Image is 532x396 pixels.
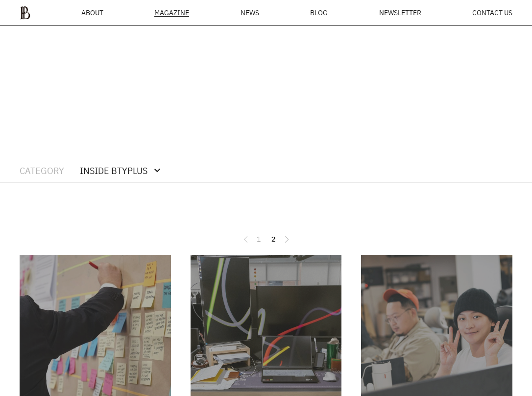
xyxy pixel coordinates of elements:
a: NEWS [241,9,259,16]
div: MAGAZINE [154,9,189,17]
div: expand_more [151,165,163,176]
img: ba379d5522eb3.png [20,6,30,20]
a: CONTACT US [472,9,512,16]
a: BLOG [310,9,328,16]
a: NEWSLETTER [379,9,421,16]
a: 2 [267,233,279,245]
a: 1 [253,233,265,245]
div: INSIDE BTYPLUS [80,164,147,178]
a: ABOUT [81,9,103,16]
